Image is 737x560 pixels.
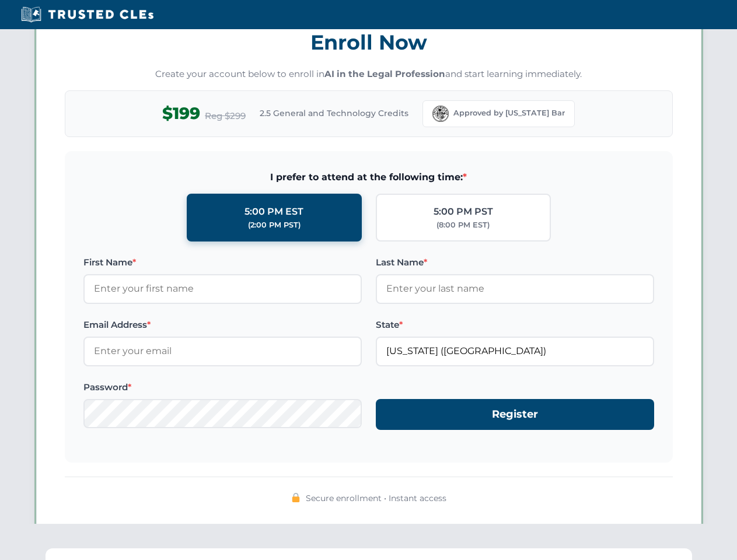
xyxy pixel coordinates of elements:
[83,274,362,303] input: Enter your first name
[432,106,449,122] img: Florida Bar
[18,6,157,23] img: Trusted CLEs
[248,219,301,231] div: (2:00 PM PST)
[453,107,565,119] span: Approved by [US_STATE] Bar
[434,204,493,219] div: 5:00 PM PST
[436,219,490,231] div: (8:00 PM EST)
[83,337,362,366] input: Enter your email
[376,256,654,269] label: Last Name
[83,256,362,269] label: First Name
[324,68,445,79] strong: AI in the Legal Profession
[376,337,654,366] input: Florida (FL)
[260,107,408,120] span: 2.5 General and Technology Credits
[83,170,654,185] span: I prefer to attend at the following time:
[83,380,362,394] label: Password
[83,318,362,332] label: Email Address
[65,24,673,61] h3: Enroll Now
[244,204,303,219] div: 5:00 PM EST
[205,109,246,123] span: Reg $299
[376,399,654,430] button: Register
[291,493,301,502] img: 🔒
[65,68,673,81] p: Create your account below to enroll in and start learning immediately.
[376,274,654,303] input: Enter your last name
[162,100,200,127] span: $199
[376,318,654,332] label: State
[306,492,446,505] span: Secure enrollment • Instant access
